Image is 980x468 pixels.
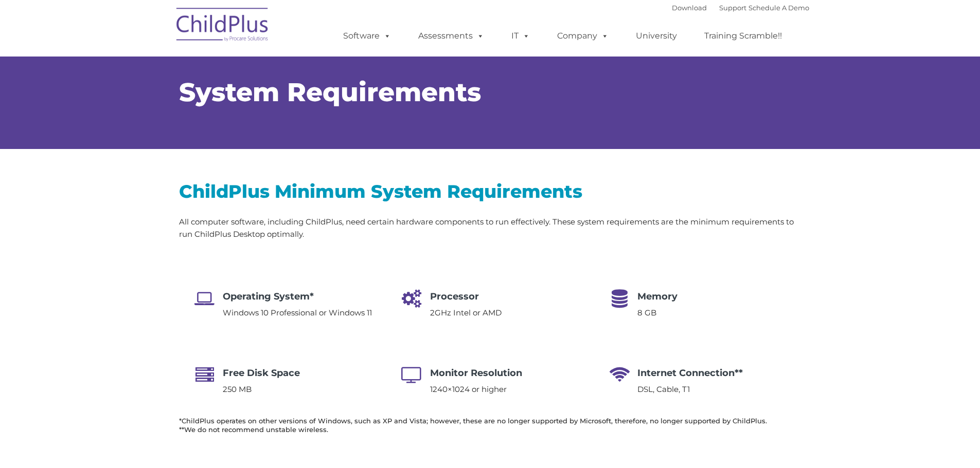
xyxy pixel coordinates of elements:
a: Support [719,4,746,12]
a: Schedule A Demo [749,4,809,12]
h6: *ChildPlus operates on other versions of Windows, such as XP and Vista; however, these are no lon... [179,417,801,434]
a: Training Scramble!! [694,26,792,46]
a: Assessments [408,26,494,46]
span: 250 MB [223,384,252,394]
p: All computer software, including ChildPlus, need certain hardware components to run effectively. ... [179,216,801,240]
span: DSL, Cable, T1 [637,384,690,394]
span: 1240×1024 or higher [430,384,507,394]
a: IT [501,26,540,46]
span: 2GHz Intel or AMD [430,308,502,317]
a: Company [547,26,619,46]
span: System Requirements [179,77,481,108]
h2: ChildPlus Minimum System Requirements [179,180,801,203]
span: 8 GB [637,308,656,317]
span: Free Disk Space [223,367,300,379]
a: University [626,26,687,46]
a: Software [333,26,401,46]
font: | [672,4,809,12]
img: ChildPlus by Procare Solutions [171,1,274,52]
span: Memory [637,291,678,302]
a: Download [672,4,707,12]
h4: Operating System* [223,289,372,304]
span: Internet Connection** [637,367,743,379]
span: Processor [430,291,479,302]
span: Monitor Resolution [430,367,522,379]
p: Windows 10 Professional or Windows 11 [223,307,372,319]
